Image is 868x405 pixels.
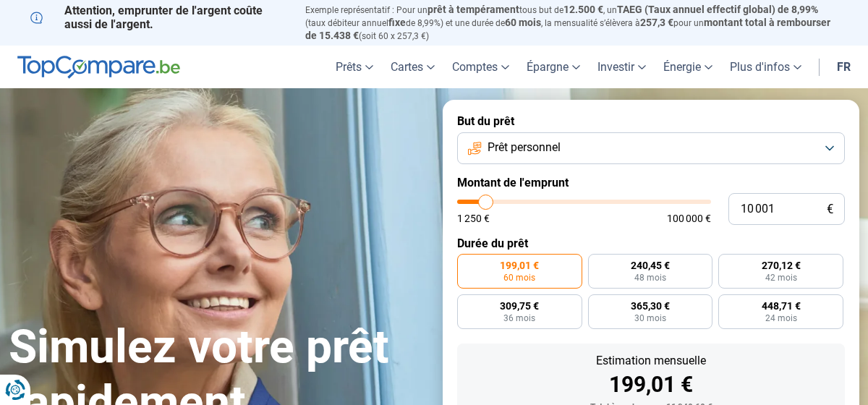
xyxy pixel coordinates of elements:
span: 365,30 € [631,301,670,311]
a: Énergie [655,46,721,88]
label: Durée du prêt [457,236,845,250]
a: Comptes [443,46,518,88]
span: € [827,203,833,216]
p: Exemple représentatif : Pour un tous but de , un (taux débiteur annuel de 8,99%) et une durée de ... [305,4,838,42]
a: Investir [589,46,655,88]
p: Attention, emprunter de l'argent coûte aussi de l'argent. [30,4,288,31]
div: Estimation mensuelle [469,355,833,367]
span: 309,75 € [500,301,539,311]
span: 36 mois [503,314,535,323]
button: Prêt personnel [457,132,845,164]
span: fixe [388,17,406,28]
a: fr [828,46,859,88]
span: 100 000 € [667,213,711,223]
span: 448,71 € [762,301,801,311]
span: 30 mois [634,314,666,323]
span: TAEG (Taux annuel effectif global) de 8,99% [617,4,818,15]
span: 199,01 € [500,260,539,270]
span: Prêt personnel [488,140,561,155]
span: montant total à rembourser de 15.438 € [305,17,830,41]
span: 1 250 € [457,213,490,223]
div: 199,01 € [469,374,833,396]
a: Prêts [327,46,382,88]
span: 24 mois [765,314,797,323]
span: 48 mois [634,273,666,282]
a: Épargne [518,46,589,88]
span: 270,12 € [762,260,801,270]
span: prêt à tempérament [427,4,519,15]
span: 257,3 € [640,17,673,28]
a: Plus d'infos [721,46,810,88]
span: 60 mois [505,17,541,28]
span: 12.500 € [563,4,603,15]
img: TopCompare [17,56,180,79]
span: 60 mois [503,273,535,282]
a: Cartes [382,46,443,88]
span: 240,45 € [631,260,670,270]
span: 42 mois [765,273,797,282]
label: But du prêt [457,114,845,128]
label: Montant de l'emprunt [457,176,845,189]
